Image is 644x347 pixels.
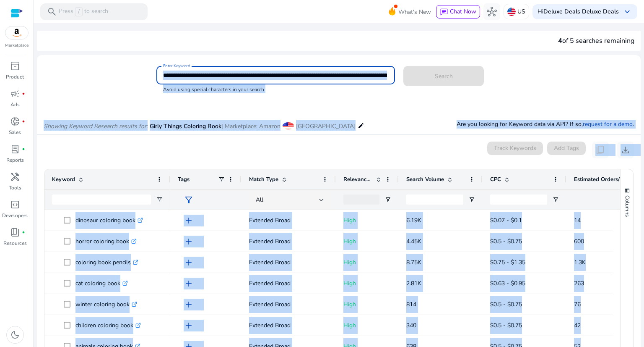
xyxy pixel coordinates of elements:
span: fiber_manual_record [22,231,25,234]
span: inventory_2 [10,61,20,71]
span: Columns [623,195,631,217]
p: coloring book pencils [75,254,138,271]
span: 1.3K [574,258,586,266]
span: hub [487,7,497,17]
p: Extended Broad [249,254,328,271]
span: code_blocks [10,200,20,210]
span: What's New [398,5,431,19]
p: Extended Broad [249,317,328,334]
p: Reports [6,156,24,164]
span: search [47,7,57,17]
p: winter coloring book [75,296,137,313]
span: Girly Things Coloring Book [150,122,221,130]
button: download [617,142,634,158]
p: Ads [10,101,20,108]
i: Showing Keyword Research results for: [44,122,148,130]
p: High [343,296,391,313]
p: Sales [9,129,21,136]
span: 340 [406,321,416,329]
span: $0.5 - $0.75 [490,300,522,308]
p: Are you looking for Keyword data via API? If so, . [457,120,634,129]
p: High [343,212,391,229]
span: download [621,145,631,155]
button: Open Filter Menu [468,196,475,203]
p: High [343,254,391,271]
span: donut_small [10,116,20,126]
button: hub [483,3,500,20]
mat-label: Enter Keyword [163,63,190,69]
span: CPC [490,176,501,183]
span: 600 [574,237,584,245]
span: fiber_manual_record [22,147,25,151]
span: Tags [178,176,190,183]
span: Chat Now [450,8,476,16]
a: request for a demo [583,120,633,128]
span: add [184,258,194,268]
span: [GEOGRAPHIC_DATA] [296,122,356,130]
span: $0.63 - $0.95 [490,279,525,287]
p: Extended Broad [249,296,328,313]
span: All [256,196,263,204]
span: handyman [10,172,20,182]
mat-icon: edit [358,121,364,131]
input: Search Volume Filter Input [406,195,463,205]
span: $0.75 - $1.35 [490,258,525,266]
button: Open Filter Menu [552,196,559,203]
p: High [343,317,391,334]
span: 42 [574,321,581,329]
span: fiber_manual_record [22,92,25,95]
span: campaign [10,89,20,99]
p: Marketplace [5,42,29,49]
img: us.svg [507,8,516,16]
p: US [517,4,525,19]
button: chatChat Now [436,5,480,18]
span: chat [440,8,448,16]
span: fiber_manual_record [22,120,25,123]
span: 814 [406,300,416,308]
p: Resources [3,239,27,247]
input: CPC Filter Input [490,195,547,205]
div: of 5 searches remaining [558,36,634,46]
p: horror coloring book [75,233,137,250]
p: High [343,275,391,292]
span: book_4 [10,227,20,237]
button: Open Filter Menu [384,196,391,203]
span: add [184,300,194,310]
input: Keyword Filter Input [52,195,151,205]
button: Open Filter Menu [156,196,163,203]
span: $0.07 - $0.1 [490,216,522,224]
span: 6.19K [406,216,421,224]
p: dinosaur coloring book [75,212,143,229]
span: $0.5 - $0.75 [490,321,522,329]
span: Search Volume [406,176,444,183]
span: filter_alt [184,195,194,205]
span: 2.81K [406,279,421,287]
p: Developers [2,212,28,219]
span: 4 [558,36,562,45]
span: Keyword [52,176,75,183]
span: 14 [574,216,581,224]
span: | Marketplace: Amazon [221,122,280,130]
span: add [184,216,194,226]
p: High [343,233,391,250]
p: Extended Broad [249,275,328,292]
span: Relevance Score [343,176,373,183]
img: amazon.svg [5,26,28,39]
span: add [184,279,194,289]
p: cat coloring book [75,275,128,292]
p: Tools [9,184,21,192]
p: Hi [538,9,619,15]
span: $0.5 - $0.75 [490,237,522,245]
p: Press to search [59,7,108,16]
span: Match Type [249,176,278,183]
span: add [184,237,194,247]
b: Deluxe Deals Deluxe Deals [543,8,619,16]
span: 76 [574,300,581,308]
span: lab_profile [10,144,20,154]
p: Product [6,73,24,81]
span: add [184,321,194,331]
p: Extended Broad [249,212,328,229]
span: Estimated Orders/Month [574,176,624,183]
span: 263 [574,279,584,287]
span: keyboard_arrow_down [622,7,632,17]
